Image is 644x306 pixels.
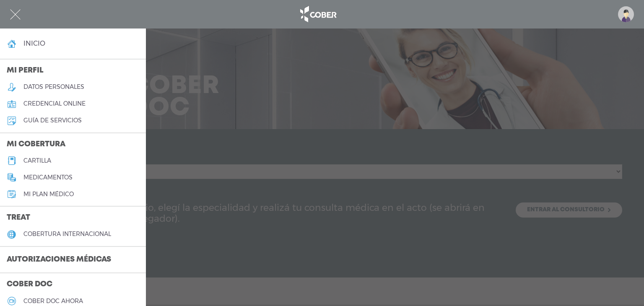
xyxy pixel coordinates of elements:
h5: Mi plan médico [23,191,74,198]
img: logo_cober_home-white.png [296,4,340,24]
img: profile-placeholder.svg [618,6,634,22]
h5: Cober doc ahora [23,298,83,305]
h5: cartilla [23,157,51,164]
h5: cobertura internacional [23,231,111,238]
h5: medicamentos [23,174,73,181]
h5: datos personales [23,83,84,91]
h4: inicio [23,39,45,47]
h5: credencial online [23,100,86,107]
h5: guía de servicios [23,117,82,124]
img: Cober_menu-close-white.svg [10,9,21,20]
